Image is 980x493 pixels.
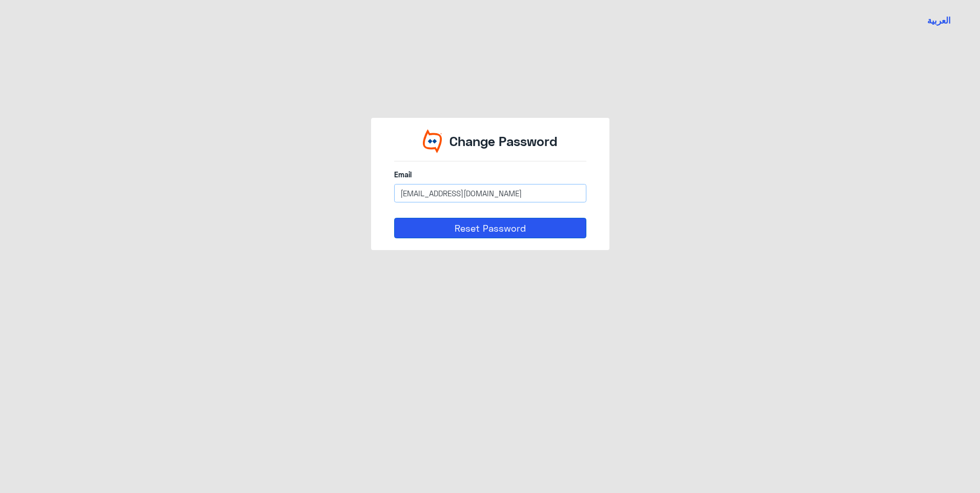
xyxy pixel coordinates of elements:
button: العربية [927,14,951,27]
label: Email [394,169,586,180]
input: Enter your email here... [394,184,586,202]
button: Reset Password [394,218,586,238]
img: Widebot Logo [423,129,442,153]
p: Change Password [450,132,557,151]
a: Switch language [921,8,957,33]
